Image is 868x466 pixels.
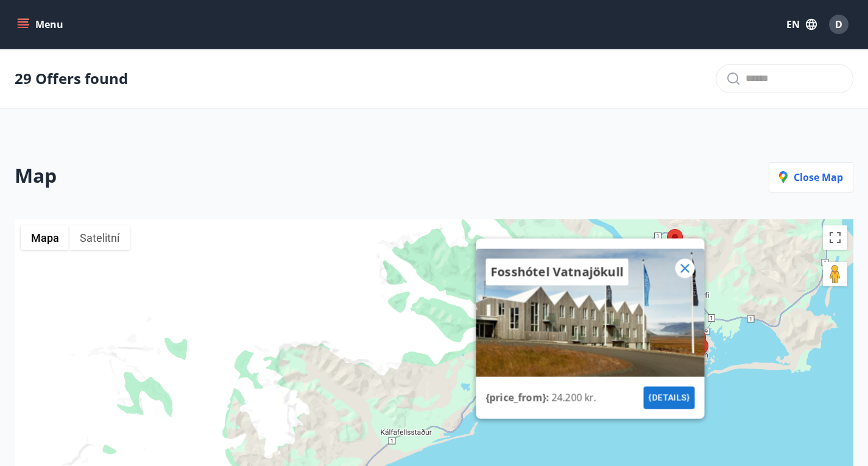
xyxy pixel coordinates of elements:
p: 29 Offers found [15,68,128,89]
p: Fosshótel Vatnajökull [490,263,623,280]
span: D [835,18,842,31]
button: menu [15,13,68,35]
button: Close map [769,162,853,192]
p: Close map [779,171,843,184]
button: Přetažením panáčka na mapu otevřete Street View [823,262,847,286]
p: {price_from} : [485,390,551,404]
button: D [824,10,853,39]
button: EN [782,13,822,35]
p: 24.200 kr. [551,390,596,404]
button: Zobrazit satelitní snímky [69,225,130,250]
button: Zobrazit mapu s ulicemi [21,225,69,250]
button: Přepnout zobrazení na celou obrazovku [823,225,847,250]
h2: Map [15,162,57,192]
button: {details} [643,386,694,409]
